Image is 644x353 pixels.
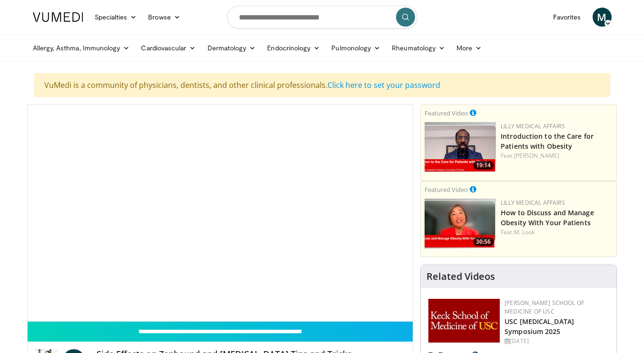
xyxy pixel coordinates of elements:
[593,8,612,27] a: M
[505,317,574,336] a: USC [MEDICAL_DATA] Symposium 2025
[425,122,496,172] a: 19:14
[27,38,136,57] a: Allergy, Asthma, Immunology
[142,8,186,27] a: Browse
[425,199,496,248] img: c98a6a29-1ea0-4bd5-8cf5-4d1e188984a7.png.150x105_q85_crop-smart_upscale.png
[514,152,559,160] a: [PERSON_NAME]
[501,208,594,227] a: How to Discuss and Manage Obesity With Your Patients
[451,38,487,57] a: More
[425,185,468,194] small: Featured Video
[428,299,500,343] img: 7b941f1f-d101-407a-8bfa-07bd47db01ba.png.150x105_q85_autocrop_double_scale_upscale_version-0.2.jpg
[261,38,326,57] a: Endocrinology
[227,6,417,29] input: Search topics, interventions
[425,109,468,117] small: Featured Video
[34,73,610,97] div: VuMedi is a community of physicians, dentists, and other clinical professionals.
[501,199,565,207] a: Lilly Medical Affairs
[202,38,262,57] a: Dermatology
[28,105,413,322] video-js: Video Player
[425,122,496,172] img: acc2e291-ced4-4dd5-b17b-d06994da28f3.png.150x105_q85_crop-smart_upscale.png
[426,271,495,282] h4: Related Videos
[386,38,451,57] a: Rheumatology
[326,38,386,57] a: Pulmonology
[505,337,609,345] div: [DATE]
[547,8,587,27] a: Favorites
[425,199,496,248] a: 30:56
[135,38,201,57] a: Cardiovascular
[473,238,494,246] span: 30:56
[501,152,613,160] div: Feat.
[514,228,535,236] a: M. Look
[89,8,143,27] a: Specialties
[501,228,613,237] div: Feat.
[505,299,584,315] a: [PERSON_NAME] School of Medicine of USC
[327,80,440,90] a: Click here to set your password
[33,12,83,22] img: VuMedi Logo
[501,132,594,151] a: Introduction to the Care for Patients with Obesity
[473,161,494,170] span: 19:14
[501,122,565,130] a: Lilly Medical Affairs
